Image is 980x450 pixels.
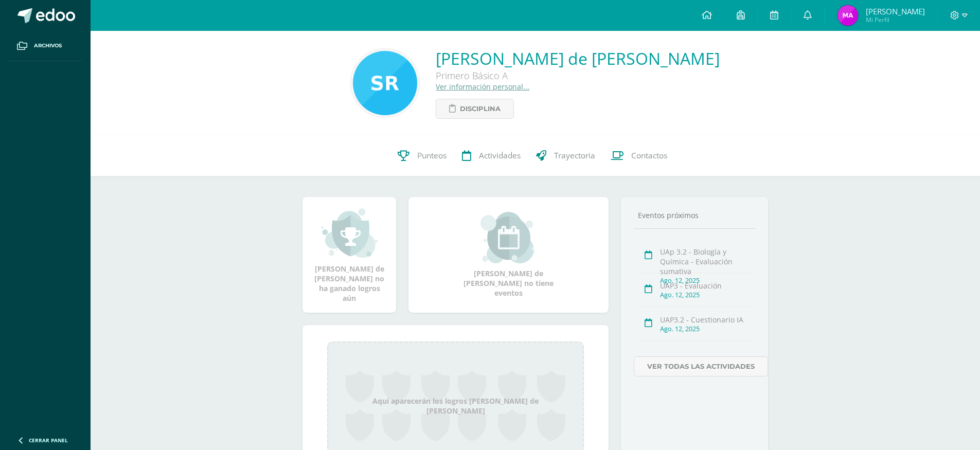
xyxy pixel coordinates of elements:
a: Actividades [454,135,528,176]
span: Archivos [34,42,62,50]
img: c9ef9d4f788557c0b1615a4ff655a59c.png [353,51,417,115]
a: Punteos [390,135,454,176]
div: Ago. 12, 2025 [660,291,752,299]
span: Contactos [631,150,667,161]
div: UAP3.2 - Cuestionario IA [660,315,752,325]
span: Cerrar panel [29,437,68,444]
a: Archivos [8,31,82,61]
div: [PERSON_NAME] de [PERSON_NAME] no tiene eventos [457,212,560,298]
a: Ver todas las actividades [634,356,768,376]
span: Punteos [417,150,447,161]
a: Disciplina [436,99,514,119]
div: UAp 3.2 - Biología y Química - Evaluación sumativa [660,247,752,276]
div: UAP3 - Evaluación [660,281,752,291]
span: Trayectoria [554,150,595,161]
a: Ver información personal... [436,82,529,92]
span: Disciplina [460,99,501,118]
div: Primero Básico A [436,69,720,82]
img: achievement_small.png [322,207,378,259]
span: Mi Perfil [866,15,925,24]
span: [PERSON_NAME] [866,6,925,16]
div: Ago. 12, 2025 [660,325,752,333]
a: Trayectoria [528,135,603,176]
span: Actividades [479,150,521,161]
img: 46525eb70ed3ede874af3e8592fa40d0.png [838,5,858,26]
div: Eventos próximos [634,210,755,220]
a: [PERSON_NAME] de [PERSON_NAME] [436,47,720,69]
a: Contactos [603,135,675,176]
div: [PERSON_NAME] de [PERSON_NAME] no ha ganado logros aún [313,207,386,303]
img: event_small.png [480,212,537,263]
